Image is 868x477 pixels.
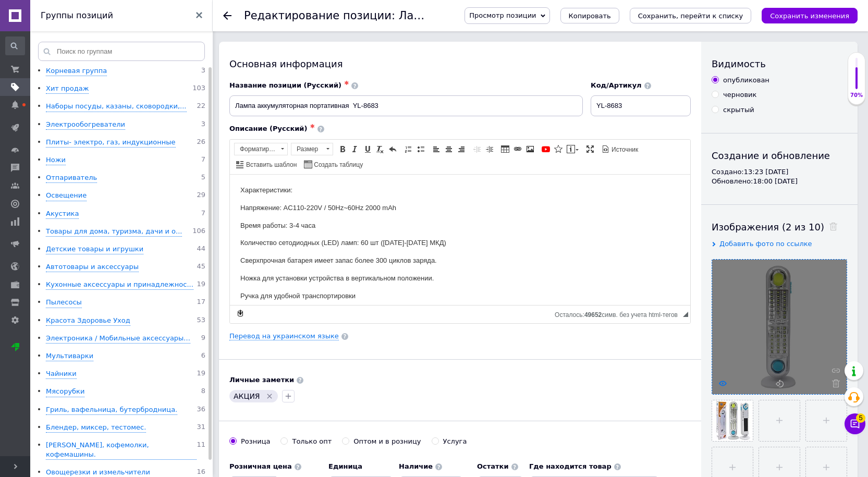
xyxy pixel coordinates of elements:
span: 8 [201,387,205,397]
button: Сохранить изменения [762,8,858,23]
span: 3 [201,66,205,76]
div: черновик [723,90,756,100]
a: Отменить (Ctrl+Z) [387,143,398,155]
div: Красота Здоровье Уход [46,316,130,326]
b: Наличие [399,462,433,470]
span: Просмотр позиции [469,11,536,19]
a: Сделать резервную копию сейчас [235,308,246,319]
b: Единица [328,462,362,470]
span: 6 [201,351,205,361]
span: 106 [192,227,205,237]
a: Развернуть [584,143,596,155]
div: Вернуться назад [223,11,231,20]
span: АКЦИЯ [234,392,260,400]
div: Розница [241,437,270,446]
span: Название позиции (Русский) [229,81,341,89]
div: Создание и обновление [712,149,847,162]
a: Таблица [499,143,511,155]
span: Добавить фото по ссылке [719,240,812,248]
a: Вставить иконку [553,143,564,155]
div: Пылесосы [46,298,82,308]
a: Размер [291,143,333,155]
b: Остатки [477,462,509,470]
span: Копировать [569,12,611,20]
span: 3 [201,120,205,130]
span: 22 [197,102,205,112]
span: 49652 [584,311,602,319]
a: Изображение [524,143,536,155]
span: 19 [197,369,205,379]
span: 45 [197,262,205,272]
div: Создано: 13:23 [DATE] [712,167,847,177]
font: Количество сетодиодных (LED) ламп: 60 шт ([DATE]-[DATE] МКД) [10,64,216,72]
a: По центру [443,143,455,155]
a: Добавить видео с YouTube [540,143,552,155]
span: 7 [201,155,205,165]
i: Сохранить, перейти к списку [638,12,743,20]
button: Копировать [560,8,619,23]
span: 11 [197,441,205,460]
div: Основная информация [229,57,691,70]
b: Личные заметки [229,376,294,384]
div: Детские товары и игрушки [46,244,143,254]
body: Визуальный текстовый редактор, D802D098-8528-47F7-B577-672F0EA1235D [10,10,450,162]
b: Розничная цена [229,462,292,470]
font: Напряжение: AC110-220V / 50Hz~60Hz 2000 mАh [10,29,166,37]
div: Кухонные аксессуары и принадлежнос... [46,280,193,290]
b: Где находится товар [529,462,612,470]
div: Ножи [46,155,66,165]
a: Форматирование [234,143,288,155]
span: Описание (Русский) [229,125,307,132]
input: Поиск по группам [38,42,205,61]
div: [PERSON_NAME], кофемолки, кофемашины. [46,441,197,460]
a: Убрать форматирование [374,143,386,155]
a: Полужирный (Ctrl+B) [337,143,348,155]
div: Только опт [292,437,332,446]
a: Курсив (Ctrl+I) [349,143,361,155]
span: 17 [197,298,205,308]
button: Чат с покупателем5 [845,413,865,434]
a: Перевод на украинском языке [229,332,339,340]
div: Корневая группа [46,66,107,76]
div: Оптом и в розницу [353,437,421,446]
span: ✱ [344,80,349,87]
a: Источник [600,143,640,155]
a: По левому краю [431,143,442,155]
div: Товары для дома, туризма, дачи и о... [46,227,182,237]
div: опубликован [723,76,769,85]
a: Вставить / удалить маркированный список [415,143,426,155]
div: Электрообогреватели [46,120,125,130]
span: 7 [201,209,205,219]
font: Характеристики: [10,11,63,19]
span: 36 [197,405,205,415]
span: Источник [610,145,638,154]
div: 70% Качество заполнения [848,52,865,105]
div: Услуга [443,437,467,446]
a: Вставить/Редактировать ссылку (Ctrl+L) [512,143,523,155]
div: Хит продаж [46,84,89,94]
a: По правому краю [456,143,467,155]
div: Электроника / Мобильные аксессуары... [46,334,190,344]
span: ✱ [310,123,314,130]
button: Сохранить, перейти к списку [630,8,752,23]
input: Например, H&M женское платье зеленое 38 размер вечернее макси с блестками [229,95,583,116]
span: Код/Артикул [591,81,642,89]
h1: Редактирование позиции: Лампа аккумуляторная портативная YL-8683 [244,9,660,22]
div: 70% [848,92,865,99]
a: Вставить / удалить нумерованный список [402,143,414,155]
span: Форматирование [235,143,277,155]
div: Подсчет символов [555,309,683,319]
span: 44 [197,244,205,254]
span: Вставить шаблон [244,161,297,169]
a: Вставить сообщение [565,143,580,155]
i: Сохранить изменения [770,12,849,20]
div: Отпариватель [46,173,97,183]
font: Ручка для удобной транспортировки [10,117,126,125]
span: 19 [197,280,205,290]
div: Обновлено: 18:00 [DATE] [712,177,847,186]
a: Создать таблицу [302,158,364,170]
div: Гриль, вафельница, бутербродница. [46,405,177,415]
div: Мультиварки [46,351,93,361]
span: 29 [197,191,205,201]
span: Размер [291,143,323,155]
